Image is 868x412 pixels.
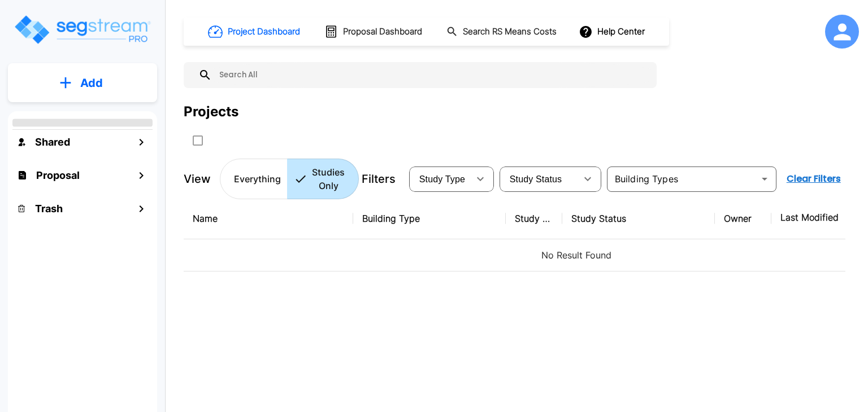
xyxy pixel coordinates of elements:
[343,25,422,38] h1: Proposal Dashboard
[36,168,80,183] h1: Proposal
[715,198,771,239] th: Owner
[80,74,103,91] p: Add
[562,198,715,239] th: Study Status
[610,171,754,187] input: Building Types
[212,62,651,88] input: Search All
[234,172,281,186] p: Everything
[510,174,562,184] span: Study Status
[506,198,562,239] th: Study Type
[220,159,288,199] button: Everything
[757,171,772,187] button: Open
[203,19,306,44] button: Project Dashboard
[463,25,557,38] h1: Search RS Means Costs
[228,25,300,38] h1: Project Dashboard
[35,134,70,150] h1: Shared
[502,163,576,195] div: Select
[220,159,359,199] div: Platform
[8,67,157,99] button: Add
[13,14,151,46] img: Logo
[312,165,345,192] p: Studies Only
[287,159,359,199] button: Studies Only
[419,174,465,184] span: Study Type
[782,168,845,190] button: Clear Filters
[184,170,211,187] p: View
[576,21,649,42] button: Help Center
[353,198,506,239] th: Building Type
[442,21,563,43] button: Search RS Means Costs
[35,201,63,216] h1: Trash
[320,20,428,43] button: Proposal Dashboard
[184,198,353,239] th: Name
[184,102,238,122] div: Projects
[186,129,209,152] button: SelectAll
[411,163,469,195] div: Select
[362,170,396,187] p: Filters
